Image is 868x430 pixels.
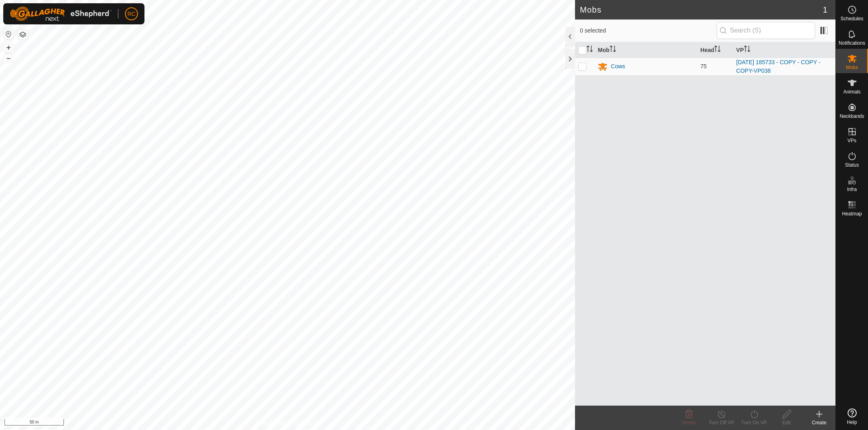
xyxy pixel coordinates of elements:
div: Cows [611,62,625,71]
span: Notifications [839,41,865,46]
div: Turn Off VP [705,419,738,426]
p-sorticon: Activate to sort [744,47,750,53]
span: VPs [847,138,856,143]
span: Heatmap [842,211,862,216]
span: Schedules [840,16,863,21]
p-sorticon: Activate to sort [586,47,593,53]
span: Delete [682,420,696,426]
span: Mobs [846,65,858,70]
a: [DATE] 185733 - COPY - COPY - COPY-VP038 [736,59,820,74]
div: Edit [770,419,803,426]
p-sorticon: Activate to sort [714,47,721,53]
th: Head [697,42,733,58]
span: Help [847,420,857,425]
a: Help [836,405,868,428]
span: 0 selected [580,26,717,35]
span: 1 [823,4,827,16]
button: Reset Map [4,29,13,39]
button: – [4,53,13,63]
a: Privacy Policy [256,419,286,427]
span: Neckbands [840,114,864,119]
span: RC [127,10,136,18]
div: Turn On VP [738,419,770,426]
input: Search (S) [717,22,815,39]
img: Gallagher Logo [10,7,112,21]
a: Contact Us [295,419,319,427]
span: Animals [843,89,861,94]
span: Status [845,163,859,167]
span: Infra [847,187,857,192]
th: VP [733,42,835,58]
span: 75 [700,63,707,69]
h2: Mobs [580,5,823,15]
button: + [4,43,13,52]
div: Create [803,419,835,426]
button: Map Layers [18,30,28,39]
th: Mob [595,42,697,58]
p-sorticon: Activate to sort [610,47,616,53]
